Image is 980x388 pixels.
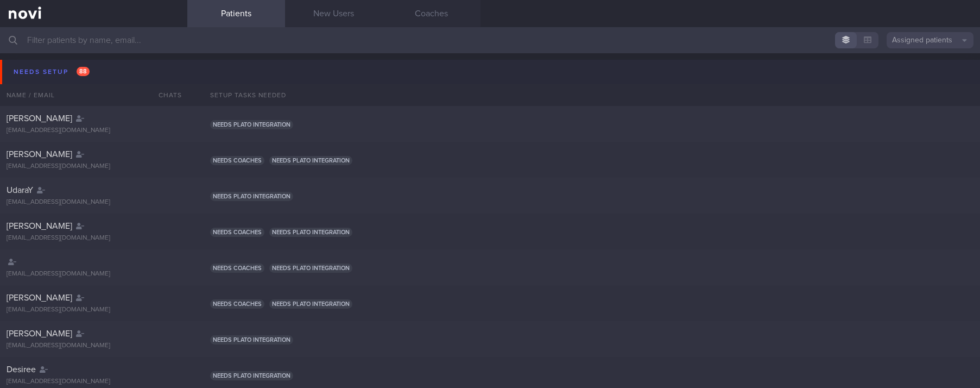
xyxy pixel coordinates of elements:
[7,342,181,350] div: [EMAIL_ADDRESS][DOMAIN_NAME]
[7,306,181,314] div: [EMAIL_ADDRESS][DOMAIN_NAME]
[7,162,181,171] div: [EMAIL_ADDRESS][DOMAIN_NAME]
[210,228,264,237] span: Needs coaches
[7,198,181,206] div: [EMAIL_ADDRESS][DOMAIN_NAME]
[269,264,352,273] span: Needs plato integration
[7,270,181,278] div: [EMAIL_ADDRESS][DOMAIN_NAME]
[210,264,264,273] span: Needs coaches
[77,67,90,76] span: 88
[7,127,181,135] div: [EMAIL_ADDRESS][DOMAIN_NAME]
[7,186,33,195] span: UdaraY
[7,329,72,338] span: [PERSON_NAME]
[7,234,181,242] div: [EMAIL_ADDRESS][DOMAIN_NAME]
[7,378,181,386] div: [EMAIL_ADDRESS][DOMAIN_NAME]
[269,228,352,237] span: Needs plato integration
[7,114,72,123] span: [PERSON_NAME]
[11,65,92,79] div: Needs setup
[204,84,980,106] div: Setup tasks needed
[7,293,72,302] span: [PERSON_NAME]
[210,120,293,129] span: Needs plato integration
[7,222,72,230] span: [PERSON_NAME]
[210,192,293,201] span: Needs plato integration
[7,150,72,159] span: [PERSON_NAME]
[144,84,187,106] div: Chats
[210,299,264,309] span: Needs coaches
[210,335,293,345] span: Needs plato integration
[210,156,264,165] span: Needs coaches
[269,156,352,165] span: Needs plato integration
[7,365,36,374] span: Desiree
[210,371,293,380] span: Needs plato integration
[269,299,352,309] span: Needs plato integration
[887,32,973,48] button: Assigned patients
